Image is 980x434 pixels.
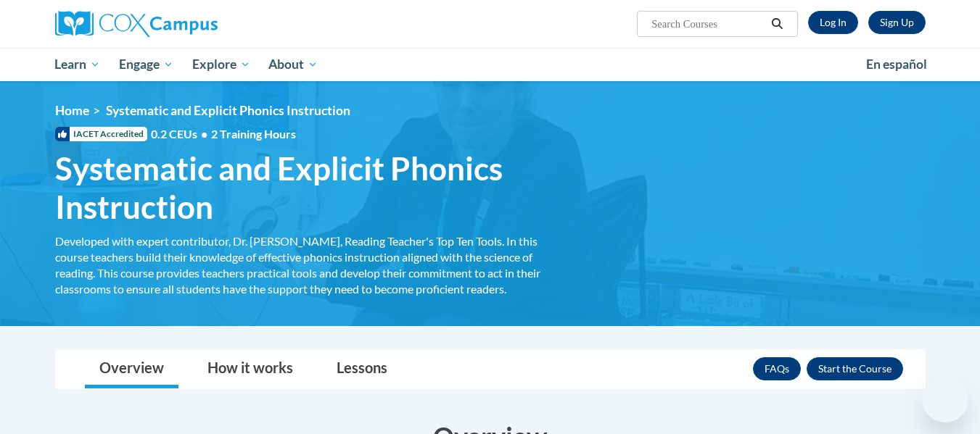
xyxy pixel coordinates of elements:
[55,11,218,37] img: Cox Campus
[55,233,556,297] div: Developed with expert contributor, Dr. [PERSON_NAME], Reading Teacher's Top Ten Tools. In this co...
[201,127,207,141] span: •
[151,126,296,142] span: 0.2 CEUs
[55,103,89,118] a: Home
[183,48,260,81] a: Explore
[866,57,927,72] span: En español
[54,56,100,73] span: Learn
[868,11,926,34] a: Register
[922,376,968,422] iframe: Button to launch messaging window
[211,127,296,141] span: 2 Training Hours
[46,48,110,81] a: Learn
[192,56,250,73] span: Explore
[106,103,350,118] span: Systematic and Explicit Phonics Instruction
[259,48,327,81] a: About
[807,357,903,380] button: Enroll
[55,149,556,226] span: Systematic and Explicit Phonics Instruction
[193,350,308,388] a: How it works
[753,357,801,380] a: FAQs
[33,48,947,81] div: Main menu
[808,11,858,34] a: Log In
[55,127,147,141] span: IACET Accredited
[119,56,173,73] span: Engage
[110,48,183,81] a: Engage
[268,56,318,73] span: About
[55,11,331,37] a: Cox Campus
[85,350,178,388] a: Overview
[766,15,788,33] button: Search
[857,49,936,80] a: En español
[650,15,766,33] input: Search Courses
[322,350,402,388] a: Lessons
